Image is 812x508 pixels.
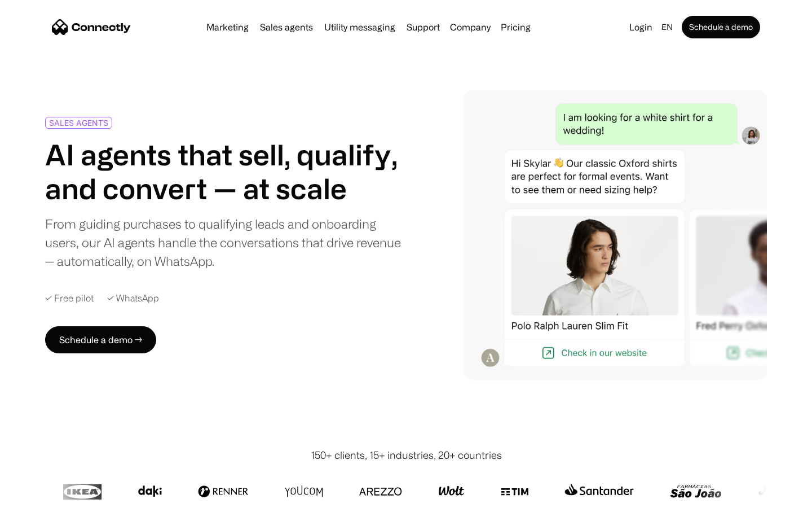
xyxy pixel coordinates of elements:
[682,16,760,38] a: Schedule a demo
[107,293,159,304] div: ✓ WhatsApp
[11,487,68,504] aside: Language selected: English
[450,19,491,35] div: Company
[45,293,94,304] div: ✓ Free pilot
[202,23,253,32] a: Marketing
[320,23,400,32] a: Utility messaging
[45,138,401,205] h1: AI agents that sell, qualify, and convert — at scale
[625,19,657,35] a: Login
[661,19,673,35] div: en
[255,23,317,32] a: Sales agents
[45,214,401,270] div: From guiding purchases to qualifying leads and onboarding users, our AI agents handle the convers...
[45,326,156,353] a: Schedule a demo →
[496,23,535,32] a: Pricing
[311,448,502,463] div: 150+ clients, 15+ industries, 20+ countries
[49,119,108,127] div: SALES AGENTS
[23,488,68,504] ul: Language list
[402,23,444,32] a: Support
